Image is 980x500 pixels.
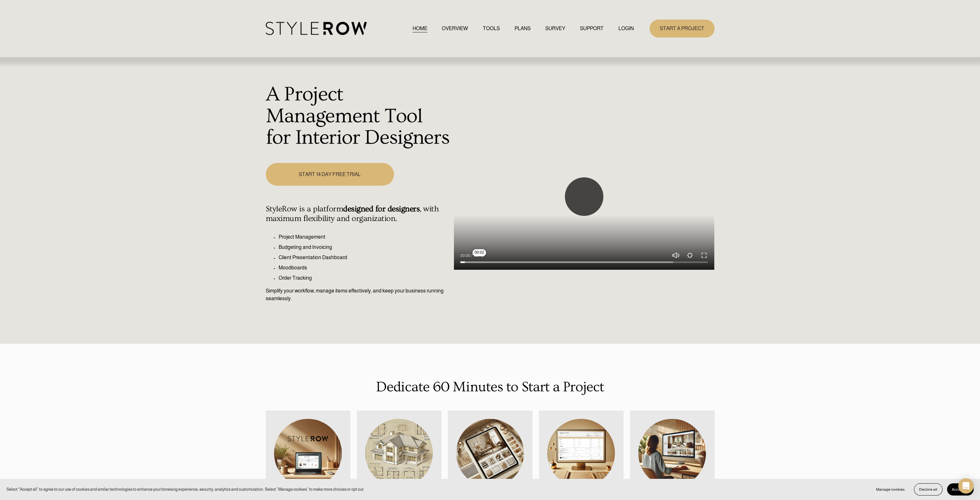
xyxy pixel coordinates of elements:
[442,24,468,33] a: OVERVIEW
[580,25,604,32] span: SUPPORT
[565,177,603,216] button: Pause
[279,233,451,241] p: Project Management
[6,486,364,492] p: Select “Accept all” to agree to our use of cookies and similar technologies to enhance your brows...
[460,252,472,259] div: Current time
[460,260,708,265] input: Seek
[914,483,942,496] button: Decline all
[279,274,451,282] p: Order Tracking
[947,483,974,496] button: Accept all
[413,24,427,33] a: HOME
[483,24,500,33] a: TOOLS
[580,24,604,33] a: folder dropdown
[279,243,451,251] p: Budgeting and Invoicing
[876,487,905,492] span: Manage cookies
[279,254,451,261] p: Client Presentation Dashboard
[266,204,451,224] h4: StyleRow is a platform , with maximum flexibility and organization.
[545,24,565,33] a: SURVEY
[919,487,937,492] span: Decline all
[279,264,451,272] p: Moodboards
[472,252,485,259] div: Duration
[266,84,451,149] h1: A Project Management Tool for Interior Designers
[266,376,715,398] p: Dedicate 60 Minutes to Start a Project
[343,204,420,214] strong: designed for designers
[266,287,451,302] p: Simplify your workflow, manage items effectively, and keep your business running seamlessly.
[952,487,969,492] span: Accept all
[266,22,367,35] img: StyleRow
[618,24,634,33] a: LOGIN
[958,478,974,494] div: Open Intercom Messenger
[266,163,394,186] a: START 14 DAY FREE TRIAL
[649,20,715,37] a: START A PROJECT
[871,483,909,496] button: Manage cookies
[515,24,531,33] a: PLANS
